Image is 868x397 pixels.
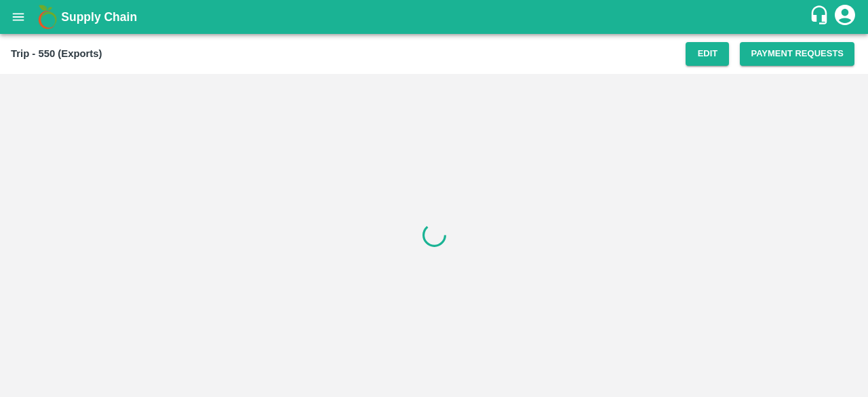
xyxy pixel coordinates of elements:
[3,1,34,33] button: open drawer
[833,3,857,31] div: account of current user
[740,42,854,66] button: Payment Requests
[61,10,137,24] b: Supply Chain
[34,3,61,31] img: logo
[809,5,833,29] div: customer-support
[686,42,729,66] button: Edit
[61,7,809,26] a: Supply Chain
[11,48,102,59] b: Trip - 550 (Exports)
